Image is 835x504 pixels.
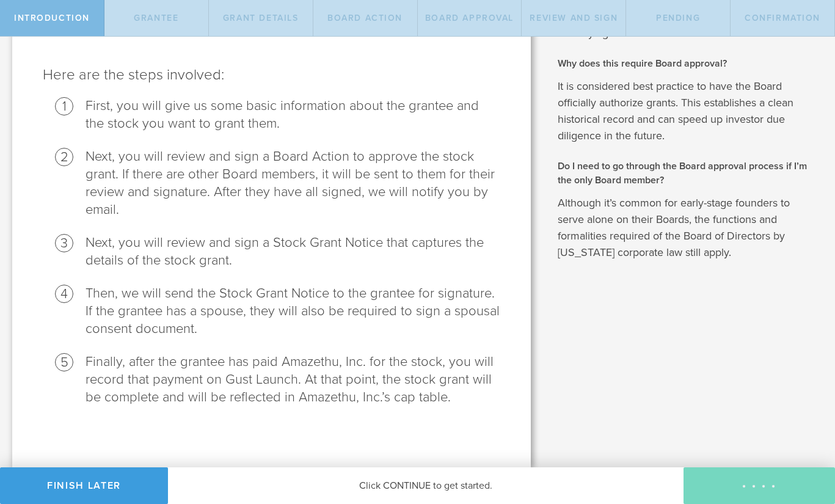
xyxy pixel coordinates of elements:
[43,65,500,85] p: Here are the steps involved:
[86,97,500,133] li: First, you will give us some basic information about the grantee and the stock you want to grant ...
[558,78,817,144] p: It is considered best practice to have the Board officially authorize grants. This establishes a ...
[558,57,817,70] h2: Why does this require Board approval?
[558,195,817,261] p: Although it’s common for early-stage founders to serve alone on their Boards, the functions and f...
[558,159,817,187] h2: Do I need to go through the Board approval process if I’m the only Board member?
[223,13,299,23] span: Grant Details
[168,467,684,504] div: Click CONTINUE to get started.
[425,13,514,23] span: Board Approval
[530,13,618,23] span: Review and Sign
[86,148,500,219] li: Next, you will review and sign a Board Action to approve the stock grant. If there are other Boar...
[86,353,500,406] li: Finally, after the grantee has paid Amazethu, Inc. for the stock, you will record that payment on...
[134,13,178,23] span: Grantee
[656,13,700,23] span: Pending
[86,234,500,269] li: Next, you will review and sign a Stock Grant Notice that captures the details of the stock grant.
[14,13,90,23] span: Introduction
[327,13,403,23] span: Board Action
[745,13,820,23] span: Confirmation
[86,285,500,338] li: Then, we will send the Stock Grant Notice to the grantee for signature. If the grantee has a spou...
